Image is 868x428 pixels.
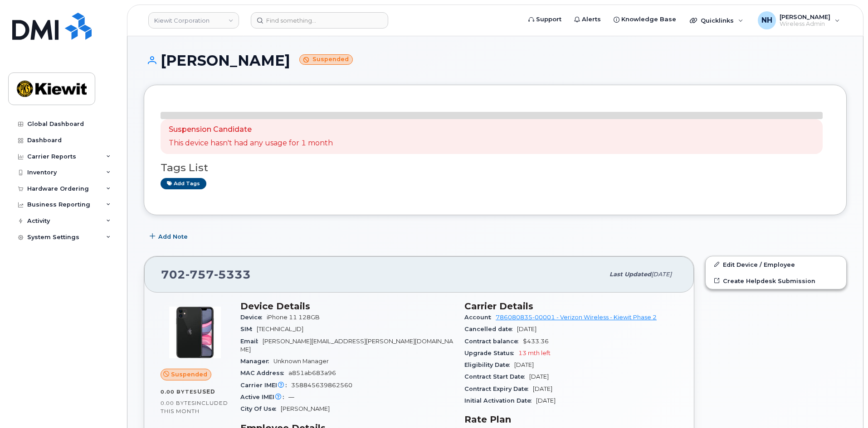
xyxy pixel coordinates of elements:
[496,314,657,321] a: 786080835-00001 - Verizon Wireless - Kiewit Phase 2
[517,326,536,332] span: [DATE]
[273,358,329,365] span: Unknown Manager
[518,350,551,356] span: 13 mth left
[161,389,197,395] span: 0.00 Bytes
[514,361,534,368] span: [DATE]
[214,268,251,281] span: 5333
[288,370,336,376] span: a851ab683a96
[706,273,846,289] a: Create Helpdesk Submission
[610,271,651,278] span: Last updated
[240,338,263,345] span: Email
[464,397,536,404] span: Initial Activation Date
[197,388,215,395] span: used
[464,338,523,345] span: Contract balance
[168,305,222,360] img: iPhone_11.jpg
[464,350,518,356] span: Upgrade Status
[240,301,454,312] h3: Device Details
[464,314,496,321] span: Account
[240,370,288,376] span: MAC Address
[267,314,320,321] span: iPhone 11 128GB
[529,373,549,380] span: [DATE]
[651,271,672,278] span: [DATE]
[240,326,257,332] span: SIM
[464,301,678,312] h3: Carrier Details
[161,400,195,406] span: 0.00 Bytes
[464,361,514,368] span: Eligibility Date
[169,138,333,149] p: This device hasn't had any usage for 1 month
[288,394,294,400] span: —
[464,385,533,392] span: Contract Expiry Date
[161,178,206,189] a: Add tags
[291,382,352,389] span: 358845639862560
[240,338,453,353] span: [PERSON_NAME][EMAIL_ADDRESS][PERSON_NAME][DOMAIN_NAME]
[299,54,353,65] small: Suspended
[240,382,291,389] span: Carrier IMEI
[169,125,333,135] p: Suspension Candidate
[533,385,552,392] span: [DATE]
[161,268,251,281] span: 702
[158,232,188,241] span: Add Note
[185,268,214,281] span: 757
[257,326,303,332] span: [TECHNICAL_ID]
[706,256,846,273] a: Edit Device / Employee
[240,358,273,365] span: Manager
[240,394,288,400] span: Active IMEI
[161,162,830,173] h3: Tags List
[171,370,207,379] span: Suspended
[464,326,517,332] span: Cancelled date
[281,405,330,412] span: [PERSON_NAME]
[464,414,678,425] h3: Rate Plan
[536,397,556,404] span: [DATE]
[240,405,281,412] span: City Of Use
[464,373,529,380] span: Contract Start Date
[523,338,549,345] span: $433.36
[240,314,267,321] span: Device
[144,53,847,68] h1: [PERSON_NAME]
[144,229,195,245] button: Add Note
